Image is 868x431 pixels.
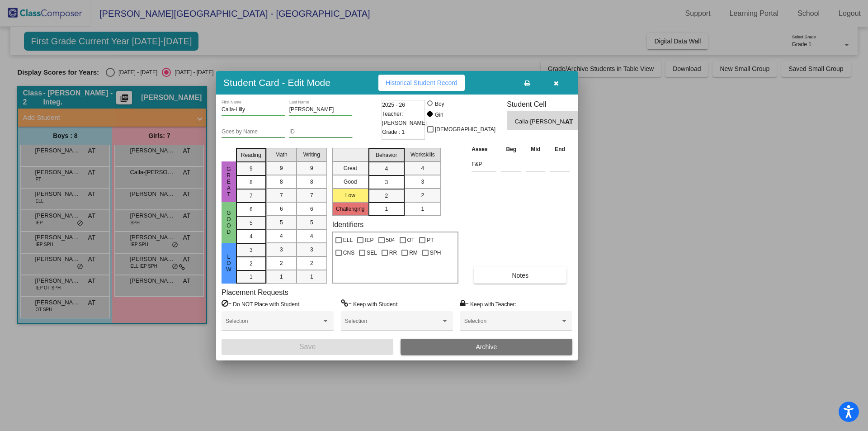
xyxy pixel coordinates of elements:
[376,151,397,159] span: Behavior
[280,232,283,240] span: 4
[385,205,388,213] span: 1
[250,260,253,268] span: 2
[250,232,253,241] span: 4
[407,235,415,246] span: OT
[280,178,283,186] span: 8
[280,205,283,213] span: 6
[382,100,405,109] span: 2025 - 26
[469,144,499,154] th: Asses
[222,299,301,308] label: = Do NOT Place with Student:
[222,129,285,135] input: goes by name
[565,117,578,127] span: AT
[303,151,320,159] span: Writing
[515,117,565,127] span: Calla-[PERSON_NAME]
[299,343,316,350] span: Save
[310,218,313,227] span: 5
[280,246,283,254] span: 3
[280,259,283,267] span: 2
[275,151,288,159] span: Math
[401,339,572,355] button: Archive
[385,192,388,200] span: 2
[382,109,427,128] span: Teacher: [PERSON_NAME]
[421,178,424,186] span: 3
[435,124,495,135] span: [DEMOGRAPHIC_DATA]
[367,247,377,258] span: SEL
[225,254,233,273] span: Low
[343,235,353,246] span: ELL
[472,157,496,171] input: assessment
[421,191,424,199] span: 2
[386,235,395,246] span: 504
[250,246,253,254] span: 3
[421,164,424,172] span: 4
[386,79,458,86] span: Historical Student Record
[310,178,313,186] span: 8
[524,144,547,154] th: Mid
[280,164,283,172] span: 9
[476,343,497,350] span: Archive
[409,247,418,258] span: RM
[434,100,444,108] div: Boy
[343,247,354,258] span: CNS
[241,151,261,159] span: Reading
[421,205,424,213] span: 1
[250,178,253,186] span: 8
[474,267,566,284] button: Notes
[310,232,313,240] span: 4
[385,165,388,173] span: 4
[310,191,313,199] span: 7
[310,164,313,172] span: 9
[434,111,443,119] div: Girl
[310,246,313,254] span: 3
[427,235,434,246] span: PT
[310,273,313,281] span: 1
[222,339,393,355] button: Save
[250,273,253,281] span: 1
[430,247,441,258] span: SPH
[410,151,435,159] span: Workskills
[280,218,283,227] span: 5
[378,75,465,91] button: Historical Student Record
[499,144,524,154] th: Beg
[507,100,585,109] h3: Student Cell
[225,166,233,198] span: Great
[250,192,253,200] span: 7
[225,210,233,235] span: Good
[250,205,253,213] span: 6
[310,205,313,213] span: 6
[382,128,405,137] span: Grade : 1
[250,165,253,173] span: 9
[512,272,528,279] span: Notes
[310,259,313,267] span: 2
[365,235,373,246] span: IEP
[280,273,283,281] span: 1
[341,299,399,308] label: = Keep with Student:
[385,178,388,186] span: 3
[460,299,516,308] label: = Keep with Teacher:
[332,220,363,229] label: Identifiers
[280,191,283,199] span: 7
[222,288,288,297] label: Placement Requests
[547,144,572,154] th: End
[250,219,253,227] span: 5
[389,247,397,258] span: RR
[223,77,330,88] h3: Student Card - Edit Mode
